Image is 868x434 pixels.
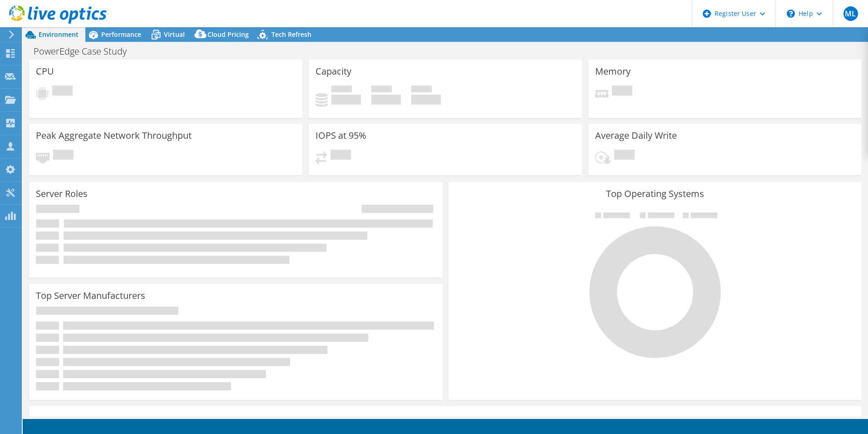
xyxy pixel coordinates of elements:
[36,66,54,76] h3: CPU
[52,86,73,98] span: Pending
[331,95,361,105] h4: 0 GiB
[36,189,88,199] h3: Server Roles
[411,86,432,95] span: Total
[595,131,677,141] h3: Average Daily Write
[53,150,74,162] span: Pending
[164,30,185,39] span: Virtual
[101,30,141,39] span: Performance
[411,95,441,105] h4: 0 GiB
[455,189,855,199] h3: Top Operating Systems
[331,86,352,95] span: Used
[371,86,392,95] span: Free
[271,30,311,39] span: Tech Refresh
[371,95,401,105] h4: 0 GiB
[614,150,635,162] span: Pending
[612,86,632,98] span: Pending
[787,10,795,18] svg: \n
[36,131,192,141] h3: Peak Aggregate Network Throughput
[30,46,141,56] h1: PowerEdge Case Study
[36,291,145,301] h3: Top Server Manufacturers
[316,66,351,76] h3: Capacity
[39,30,79,39] span: Environment
[207,30,249,39] span: Cloud Pricing
[595,66,631,76] h3: Memory
[316,131,366,141] h3: IOPS at 95%
[843,6,858,21] span: ML
[330,150,351,162] span: Pending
